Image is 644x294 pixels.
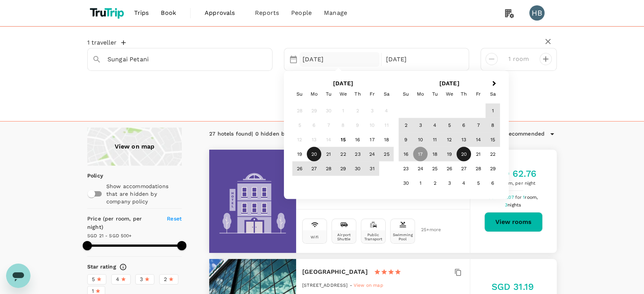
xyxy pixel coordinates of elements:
div: Choose Friday, November 21st, 2025 [471,147,485,161]
div: Not available Thursday, October 9th, 2025 [350,118,365,133]
a: View on map [87,128,182,166]
iframe: Button to launch messaging window [6,264,30,288]
div: Tuesday [428,87,442,101]
div: Choose Sunday, November 23rd, 2025 [399,161,413,176]
span: - [350,283,354,288]
div: Wifi [311,235,319,239]
button: Open [267,59,268,60]
span: Manage [324,8,347,18]
div: Choose Monday, October 20th, 2025 [307,147,321,161]
div: Sunday [292,87,307,101]
div: Not available Tuesday, October 14th, 2025 [321,133,336,147]
div: [DATE] [300,52,380,67]
div: Not available Wednesday, October 8th, 2025 [336,118,350,133]
div: Choose Sunday, November 2nd, 2025 [399,118,413,133]
span: Trips [134,8,149,18]
div: Swimming Pool [392,233,413,241]
span: Approvals [205,8,243,18]
div: Wednesday [442,87,457,101]
span: room, [525,195,538,200]
div: Choose Monday, November 24th, 2025 [413,161,428,176]
div: Not available Thursday, October 2nd, 2025 [350,104,365,118]
div: Not available Monday, October 6th, 2025 [307,118,321,133]
div: Choose Monday, October 27th, 2025 [307,161,321,176]
input: Add rooms [504,53,533,65]
span: Reports [255,8,279,18]
a: View on map [354,282,383,288]
div: Not available Friday, October 10th, 2025 [365,118,379,133]
div: Choose Wednesday, October 29th, 2025 [336,161,350,176]
div: Not available Monday, September 29th, 2025 [307,104,321,118]
div: Friday [471,87,485,101]
span: People [291,8,312,18]
div: Choose Wednesday, November 5th, 2025 [442,118,457,133]
div: Choose Friday, November 7th, 2025 [471,118,485,133]
h5: SGD 62.76 [490,168,536,180]
div: Choose Wednesday, October 15th, 2025 [336,133,350,147]
h6: [GEOGRAPHIC_DATA] [302,267,368,277]
div: Public Transport [363,233,384,241]
span: Recommended [505,130,545,138]
div: Choose Sunday, October 19th, 2025 [292,147,307,161]
div: Choose Friday, November 14th, 2025 [471,133,485,147]
div: Month November, 2025 [399,104,500,190]
div: Saturday [379,87,394,101]
div: Choose Thursday, October 30th, 2025 [350,161,365,176]
div: Tuesday [321,87,336,101]
div: [DATE] [383,52,463,67]
div: Choose Friday, October 24th, 2025 [365,147,379,161]
h6: Star rating [87,263,116,271]
div: Choose Friday, October 17th, 2025 [365,133,379,147]
span: per room, per night [490,180,536,187]
div: Choose Saturday, October 18th, 2025 [379,133,394,147]
div: Choose Friday, October 31st, 2025 [365,161,379,176]
div: Not available Saturday, October 11th, 2025 [379,118,394,133]
div: Saturday [485,87,500,101]
div: Airport Shuttle [333,233,354,241]
div: Choose Wednesday, October 22nd, 2025 [336,147,350,161]
span: SGD 21 - SGD 500+ [87,233,132,238]
div: Monday [413,87,428,101]
div: Friday [365,87,379,101]
span: 1 [523,195,539,200]
span: Reset [167,216,182,222]
div: Choose Wednesday, November 19th, 2025 [442,147,457,161]
span: 25 + more [421,227,433,232]
img: TruTrip logo [87,5,128,21]
div: Choose Sunday, November 30th, 2025 [399,176,413,190]
p: Show accommodations that are hidden by company policy [106,182,181,205]
h2: [DATE] [290,80,396,87]
div: Choose Tuesday, November 18th, 2025 [428,147,442,161]
div: 27 hotels found | 0 hidden by policy [209,130,305,138]
button: decrease [540,53,552,65]
div: Choose Tuesday, November 25th, 2025 [428,161,442,176]
button: View rooms [484,212,543,232]
div: Choose Tuesday, November 4th, 2025 [428,118,442,133]
div: Not available Saturday, October 4th, 2025 [379,104,394,118]
div: Choose Wednesday, December 3rd, 2025 [442,176,457,190]
div: Choose Thursday, December 4th, 2025 [457,176,471,190]
div: Choose Saturday, November 29th, 2025 [485,161,500,176]
div: Not available Sunday, September 28th, 2025 [292,104,307,118]
div: Sunday [399,87,413,101]
h2: [DATE] [396,80,503,87]
div: Choose Wednesday, November 26th, 2025 [442,161,457,176]
div: Choose Thursday, November 6th, 2025 [457,118,471,133]
svg: Star ratings are awarded to properties to represent the quality of services, facilities, and amen... [119,263,127,271]
div: Not available Wednesday, October 1st, 2025 [336,104,350,118]
h6: Price (per room, per night) [87,215,158,232]
div: Choose Friday, December 5th, 2025 [471,176,485,190]
button: Next Month [489,78,501,90]
div: Choose Saturday, November 22nd, 2025 [485,147,500,161]
button: 1 traveller [87,39,126,46]
div: Choose Tuesday, November 11th, 2025 [428,133,442,147]
span: 3 [140,275,143,283]
div: Thursday [350,87,365,101]
span: 3 [505,202,522,208]
span: 4 [116,275,119,283]
div: Not available Monday, October 13th, 2025 [307,133,321,147]
div: Choose Thursday, November 27th, 2025 [457,161,471,176]
div: Choose Friday, November 28th, 2025 [471,161,485,176]
div: Choose Monday, November 17th, 2025 [413,147,428,161]
div: Choose Tuesday, December 2nd, 2025 [428,176,442,190]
